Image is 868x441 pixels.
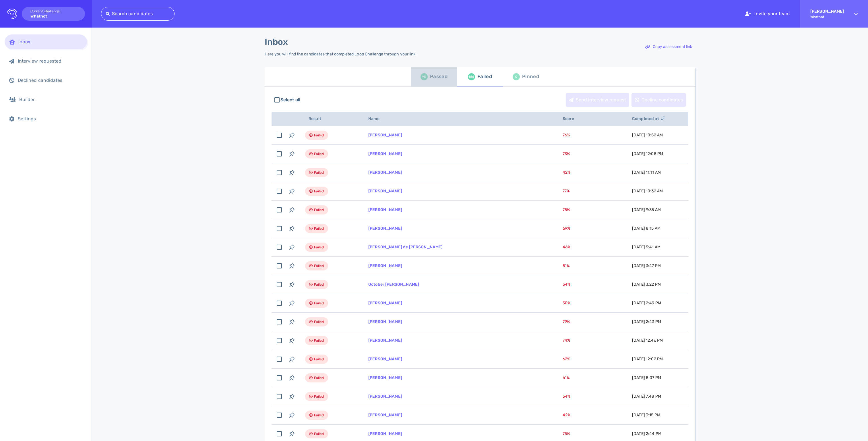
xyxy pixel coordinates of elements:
span: 42 % [563,170,571,175]
span: [DATE] 11:11 AM [632,170,661,175]
span: 79 % [563,319,570,324]
span: Failed [314,393,324,400]
div: Failed [477,72,492,81]
span: [DATE] 3:47 PM [632,263,661,268]
span: [DATE] 8:07 PM [632,375,661,380]
span: [DATE] 2:43 PM [632,319,661,324]
h1: Inbox [265,37,288,47]
span: [DATE] 9:35 AM [632,207,661,212]
span: 54 % [563,394,571,399]
span: 76 % [563,133,570,138]
span: Failed [314,244,324,251]
span: Score [563,116,580,121]
span: 73 % [563,151,570,156]
span: Failed [314,206,324,213]
div: 186 [468,73,475,80]
span: Failed [314,337,324,344]
a: [PERSON_NAME] [368,413,402,417]
a: [PERSON_NAME] [368,263,402,268]
span: [DATE] 12:02 PM [632,357,663,361]
th: Result [298,112,361,126]
span: Failed [314,374,324,381]
div: Inbox [18,39,82,45]
span: Failed [314,300,324,307]
span: [DATE] 8:15 AM [632,226,660,231]
span: [DATE] 5:41 AM [632,245,660,249]
a: [PERSON_NAME] [368,133,402,138]
a: [PERSON_NAME] [368,226,402,231]
span: Select all [280,96,301,103]
a: [PERSON_NAME] [368,207,402,212]
span: 74 % [563,338,570,343]
span: Whatnot [810,15,844,19]
span: [DATE] 10:32 AM [632,189,663,194]
div: Settings [18,116,82,121]
button: Copy assessment link [642,40,695,54]
button: Decline candidates [631,93,686,107]
span: Name [368,116,386,121]
span: [DATE] 12:08 PM [632,151,663,156]
span: Failed [314,225,324,232]
span: Failed [314,132,324,139]
a: [PERSON_NAME] [368,301,402,305]
div: 95 [421,73,428,80]
span: Failed [314,150,324,157]
a: [PERSON_NAME] [368,189,402,194]
span: 62 % [563,357,570,361]
a: [PERSON_NAME] [368,151,402,156]
div: Interview requested [18,58,82,64]
span: Failed [314,356,324,363]
a: [PERSON_NAME] [368,375,402,380]
span: [DATE] 10:52 AM [632,133,663,138]
div: Declined candidates [18,78,82,83]
div: Send interview request [566,93,629,107]
span: 75 % [563,207,570,212]
a: [PERSON_NAME] [368,338,402,343]
a: [PERSON_NAME] [368,170,402,175]
span: Failed [314,318,324,325]
span: 69 % [563,226,570,231]
span: Failed [314,412,324,419]
span: [DATE] 2:49 PM [632,301,661,305]
span: Failed [314,169,324,176]
div: 0 [513,73,520,80]
span: Completed at [632,116,665,121]
a: [PERSON_NAME] [368,431,402,436]
strong: [PERSON_NAME] [810,9,844,14]
div: Pinned [522,72,539,81]
span: 46 % [563,245,571,249]
span: [DATE] 3:15 PM [632,413,660,417]
span: 42 % [563,413,571,417]
div: Decline candidates [632,93,686,107]
span: [DATE] 2:44 PM [632,431,661,436]
div: Copy assessment link [642,40,695,53]
span: [DATE] 7:48 PM [632,394,661,399]
a: October [PERSON_NAME] [368,282,419,287]
span: 61 % [563,375,570,380]
div: Builder [19,97,82,102]
span: Failed [314,281,324,288]
span: [DATE] 12:46 PM [632,338,663,343]
span: 77 % [563,189,570,194]
span: Failed [314,188,324,195]
a: [PERSON_NAME] [368,394,402,399]
span: Failed [314,430,324,437]
span: 51 % [563,263,570,268]
a: [PERSON_NAME] [368,357,402,361]
span: 54 % [563,282,571,287]
div: Passed [430,72,447,81]
div: Here you will find the candidates that completed Loop Challenge through your link. [265,52,416,57]
span: 75 % [563,431,570,436]
span: 50 % [563,301,571,305]
button: Send interview request [566,93,629,107]
a: [PERSON_NAME] de [PERSON_NAME] [368,245,443,249]
span: [DATE] 3:22 PM [632,282,661,287]
span: Failed [314,262,324,269]
a: [PERSON_NAME] [368,319,402,324]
